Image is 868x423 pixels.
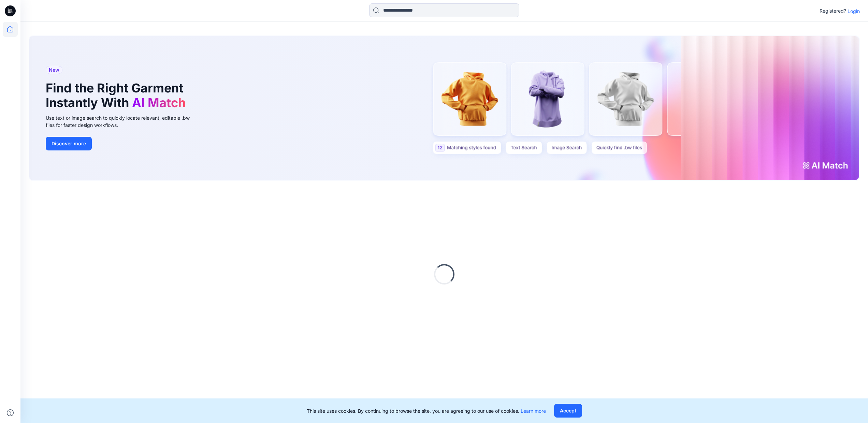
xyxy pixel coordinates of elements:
[46,137,92,150] button: Discover more
[554,404,582,418] button: Accept
[521,408,546,414] a: Learn more
[848,8,860,15] p: Login
[132,95,186,110] span: AI Match
[49,66,59,74] span: New
[46,81,189,110] h1: Find the Right Garment Instantly With
[46,114,199,129] div: Use text or image search to quickly locate relevant, editable .bw files for faster design workflows.
[820,7,846,15] p: Registered?
[307,407,546,414] p: This site uses cookies. By continuing to browse the site, you are agreeing to our use of cookies.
